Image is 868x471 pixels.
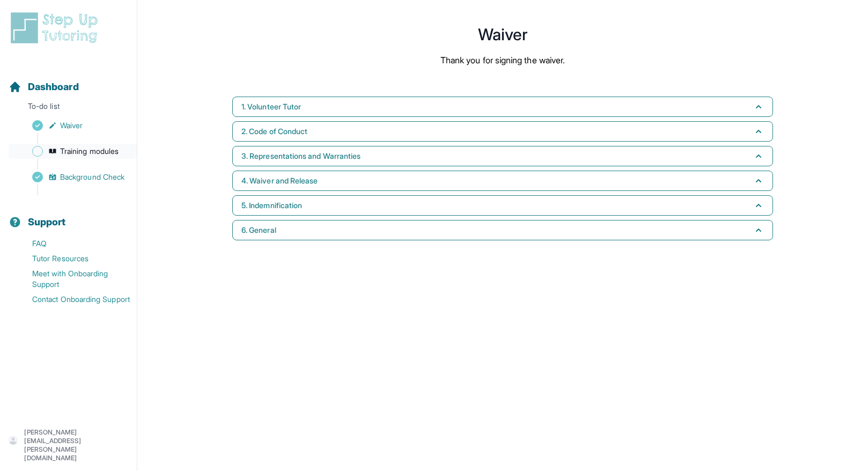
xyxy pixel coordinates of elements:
span: 4. Waiver and Release [241,175,318,186]
p: [PERSON_NAME][EMAIL_ADDRESS][PERSON_NAME][DOMAIN_NAME] [24,428,128,462]
a: Dashboard [9,79,79,94]
button: Dashboard [4,62,133,99]
a: FAQ [9,236,137,251]
h1: Waiver [228,28,777,41]
button: 1. Volunteer Tutor [232,97,773,117]
span: Waiver [60,120,83,131]
a: Tutor Resources [9,251,137,266]
button: 2. Code of Conduct [232,121,773,142]
button: 4. Waiver and Release [232,171,773,191]
span: 1. Volunteer Tutor [241,101,301,112]
a: Waiver [9,118,137,133]
span: Support [28,215,66,230]
a: Contact Onboarding Support [9,292,137,307]
img: logo [9,11,104,45]
span: 2. Code of Conduct [241,126,307,137]
button: 5. Indemnification [232,195,773,216]
a: Background Check [9,170,137,185]
span: 6. General [241,225,276,235]
span: Background Check [60,172,124,182]
a: Meet with Onboarding Support [9,266,137,292]
span: 3. Representations and Warranties [241,151,361,161]
button: Support [4,197,133,234]
span: Training modules [60,146,119,157]
span: Dashboard [28,79,79,94]
p: To-do list [4,101,133,116]
p: Thank you for signing the waiver. [440,54,565,67]
button: [PERSON_NAME][EMAIL_ADDRESS][PERSON_NAME][DOMAIN_NAME] [9,428,128,462]
a: Training modules [9,144,137,159]
button: 6. General [232,220,773,240]
button: 3. Representations and Warranties [232,146,773,166]
span: 5. Indemnification [241,200,302,211]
